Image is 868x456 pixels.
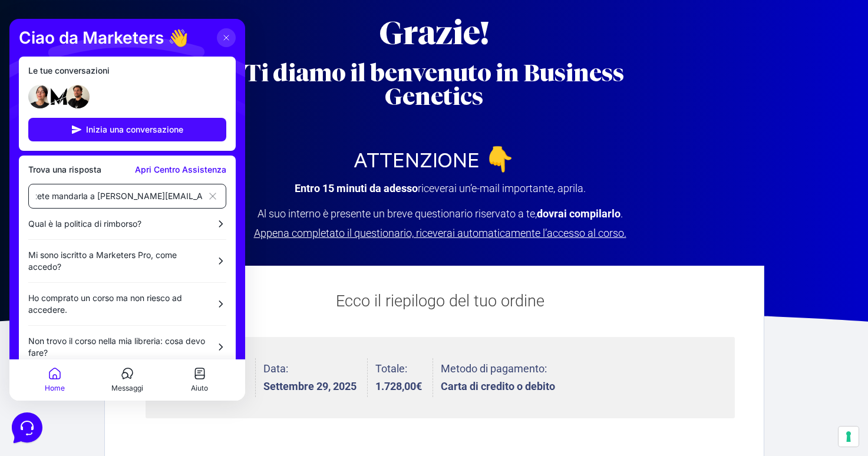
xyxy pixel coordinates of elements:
[19,307,217,350] a: Non trovo il corso nella mia libreria: cosa devo fare?
[146,289,735,313] p: Ecco il riepilogo del tuo ordine
[9,410,45,445] iframe: Customerly Messenger Launcher
[441,358,555,398] li: Metodo di pagamento:
[9,19,245,401] iframe: Customerly Messenger
[77,106,174,115] span: Inizia una conversazione
[252,209,629,238] p: Al suo interno è presente un breve questionario riservato a te, .
[154,348,226,375] button: Aiuto
[295,182,418,194] strong: Entro 15 minuti da adesso
[416,380,422,392] span: €
[19,221,217,264] a: Mi sono iscritto a Marketers Pro, come accedo?
[19,264,217,307] a: Ho comprato un corso ma non riesco ad accedere.
[19,146,92,156] span: Trova una risposta
[222,61,646,108] h2: Ti diamo il benvenuto in Business Genetics
[38,66,61,90] img: dark
[126,146,217,156] a: Apri Centro Assistenza
[82,348,154,375] button: Messaggi
[222,150,646,173] h2: ATTENZIONE 👇
[375,380,422,392] bdi: 1.728,00
[537,207,621,220] strong: dovrai compilarlo
[252,184,629,193] p: riceverai un’e-mail importante, aprila.
[263,381,357,392] strong: Settembre 29, 2025
[441,381,555,392] strong: Carta di credito o debito
[19,190,217,221] a: Qual è la politica di rimborso?
[375,358,433,398] li: Totale:
[9,348,82,375] button: Home
[19,66,42,90] img: dark
[222,17,646,49] h2: Grazie!
[19,316,196,340] p: Non trovo il corso nella mia libreria: cosa devo fare?
[839,427,859,447] button: Le tue preferenze relative al consenso per le tecnologie di tracciamento
[19,273,196,297] p: Ho comprato un corso ma non riesco ad accedere.
[19,230,196,254] p: Mi sono iscritto a Marketers Pro, come accedo?
[57,66,80,90] img: dark
[254,227,626,239] span: Appena completato il questionario, riceverai automaticamente l’accesso al corso.
[102,364,134,375] p: Messaggi
[35,364,55,375] p: Home
[263,358,368,398] li: Data:
[27,171,193,183] input: Cerca un articolo...
[19,47,100,57] span: Le tue conversazioni
[181,364,199,375] p: Aiuto
[19,99,217,123] button: Inizia una conversazione
[19,199,196,211] p: Qual è la politica di rimborso?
